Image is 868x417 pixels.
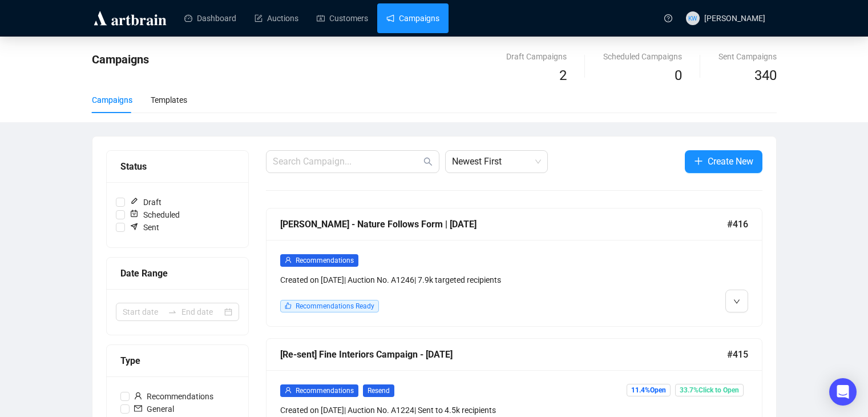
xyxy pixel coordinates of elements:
div: Date Range [120,266,235,280]
span: 2 [559,67,567,83]
input: End date [181,306,222,318]
a: Campaigns [386,3,439,33]
span: Scheduled [125,209,184,221]
span: Draft [125,196,166,209]
span: KW [688,13,697,23]
div: Sent Campaigns [718,50,777,63]
span: 0 [675,67,682,83]
span: Create New [708,154,753,169]
div: Campaigns [92,94,132,106]
span: 33.7% Click to Open [675,384,744,396]
span: Newest First [452,151,541,173]
span: swap-right [168,307,177,316]
span: down [733,298,740,305]
span: Recommendations [296,256,354,264]
span: search [423,157,433,166]
span: Recommendations [130,390,218,403]
span: question-circle [664,14,672,22]
a: Auctions [255,3,298,33]
div: [PERSON_NAME] - Nature Follows Form | [DATE] [280,217,727,231]
div: Templates [151,94,187,106]
span: [PERSON_NAME] [704,14,765,23]
a: Customers [317,3,368,33]
input: Search Campaign... [273,155,421,169]
div: Status [120,159,235,174]
span: #416 [727,217,748,231]
div: Scheduled Campaigns [603,50,682,63]
div: Type [120,354,235,368]
span: mail [134,404,142,412]
span: General [130,403,179,415]
span: #415 [727,347,748,362]
span: plus [694,157,703,166]
div: [Re-sent] Fine Interiors Campaign - [DATE] [280,347,727,362]
div: Created on [DATE] | Auction No. A1246 | 7.9k targeted recipients [280,274,629,286]
div: Draft Campaigns [506,50,567,63]
span: Recommendations [296,387,354,395]
span: Resend [363,384,394,397]
button: Create New [685,150,762,173]
img: logo [92,9,168,27]
span: user [285,256,292,263]
a: [PERSON_NAME] - Nature Follows Form | [DATE]#416userRecommendationsCreated on [DATE]| Auction No.... [266,208,762,327]
span: like [285,302,292,309]
span: user [134,392,142,400]
input: Start date [123,306,163,318]
span: 340 [754,67,777,83]
span: 11.4% Open [627,384,671,396]
span: Sent [125,221,164,234]
div: Created on [DATE] | Auction No. A1224 | Sent to 4.5k recipients [280,404,629,416]
span: Campaigns [92,53,149,66]
div: Open Intercom Messenger [829,378,857,406]
span: Recommendations Ready [296,302,374,310]
span: user [285,387,292,394]
a: Dashboard [184,3,236,33]
span: to [168,307,177,316]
